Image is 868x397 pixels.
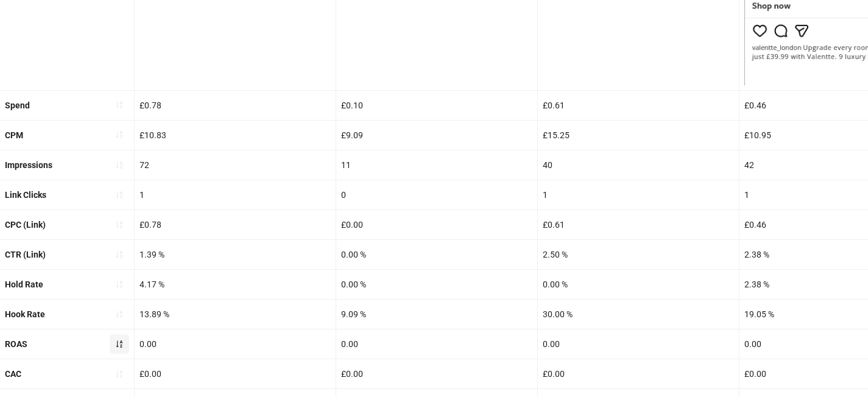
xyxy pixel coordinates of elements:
[336,240,537,269] div: 0.00 %
[5,250,46,259] b: CTR (Link)
[135,150,336,180] div: 72
[115,250,124,259] span: sort-ascending
[5,160,52,170] b: Impressions
[538,270,739,299] div: 0.00 %
[115,280,124,289] span: sort-ascending
[5,339,27,349] b: ROAS
[135,270,336,299] div: 4.17 %
[336,150,537,180] div: 11
[5,309,45,319] b: Hook Rate
[115,310,124,318] span: sort-ascending
[5,220,46,230] b: CPC (Link)
[538,300,739,329] div: 30.00 %
[336,329,537,359] div: 0.00
[5,190,46,200] b: Link Clicks
[538,240,739,269] div: 2.50 %
[135,121,336,150] div: £10.83
[5,100,30,110] b: Spend
[135,180,336,209] div: 1
[135,240,336,269] div: 1.39 %
[538,180,739,209] div: 1
[336,210,537,239] div: £0.00
[115,220,124,229] span: sort-ascending
[336,270,537,299] div: 0.00 %
[538,210,739,239] div: £0.61
[115,130,124,139] span: sort-ascending
[538,329,739,359] div: 0.00
[336,180,537,209] div: 0
[115,340,124,348] span: sort-ascending
[115,161,124,169] span: sort-ascending
[336,300,537,329] div: 9.09 %
[336,121,537,150] div: £9.09
[135,300,336,329] div: 13.89 %
[135,210,336,239] div: £0.78
[135,329,336,359] div: 0.00
[538,150,739,180] div: 40
[115,100,124,109] span: sort-ascending
[5,279,43,289] b: Hold Rate
[135,91,336,120] div: £0.78
[5,369,21,379] b: CAC
[538,91,739,120] div: £0.61
[336,359,537,388] div: £0.00
[336,91,537,120] div: £0.10
[538,359,739,388] div: £0.00
[135,359,336,388] div: £0.00
[115,191,124,199] span: sort-ascending
[115,370,124,378] span: sort-ascending
[5,130,23,140] b: CPM
[538,121,739,150] div: £15.25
